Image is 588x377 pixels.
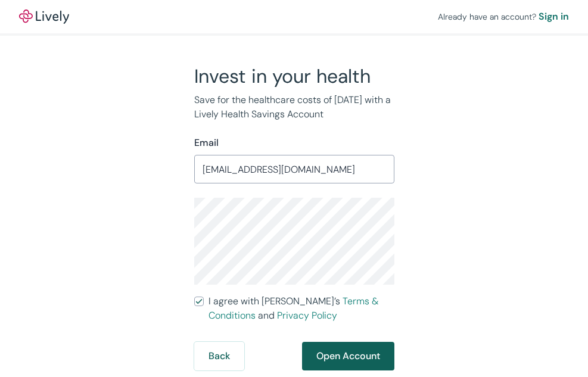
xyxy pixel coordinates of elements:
span: I agree with [PERSON_NAME]’s and [209,294,394,323]
button: Back [194,342,244,370]
a: Sign in [539,10,569,24]
p: Save for the healthcare costs of [DATE] with a Lively Health Savings Account [194,93,394,121]
img: Lively [19,10,69,24]
a: Privacy Policy [277,309,337,322]
div: Already have an account? [438,10,569,24]
h2: Invest in your health [194,64,394,88]
label: Email [194,136,219,150]
button: Open Account [302,342,394,370]
a: LivelyLively [19,10,69,24]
